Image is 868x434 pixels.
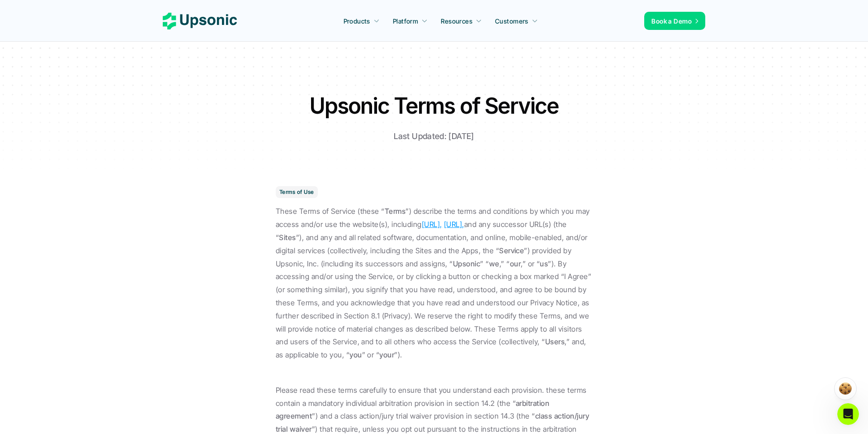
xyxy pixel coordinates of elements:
[279,233,296,242] strong: Sites
[453,259,480,268] strong: Upsonic
[540,259,548,268] strong: us
[499,246,524,255] strong: Service
[545,337,565,346] strong: Users
[444,220,464,229] a: [URL],
[510,259,521,268] strong: our
[321,130,547,143] p: Last Updated: [DATE]
[385,207,406,216] strong: Terms
[279,189,314,195] p: Terms of Use
[379,350,394,359] strong: your
[495,16,528,26] p: Customers
[276,205,592,362] p: These Terms of Service (these “ ”) describe the terms and conditions by which you may access and/...
[489,259,500,268] strong: we
[422,220,442,229] a: [URL],
[393,16,418,26] p: Platform
[441,16,472,26] p: Resources
[651,16,692,26] p: Book a Demo
[344,16,370,26] p: Products
[837,403,859,425] iframe: Intercom live chat
[349,350,362,359] strong: you
[338,13,385,29] a: Products
[276,91,592,121] h1: Upsonic Terms of Service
